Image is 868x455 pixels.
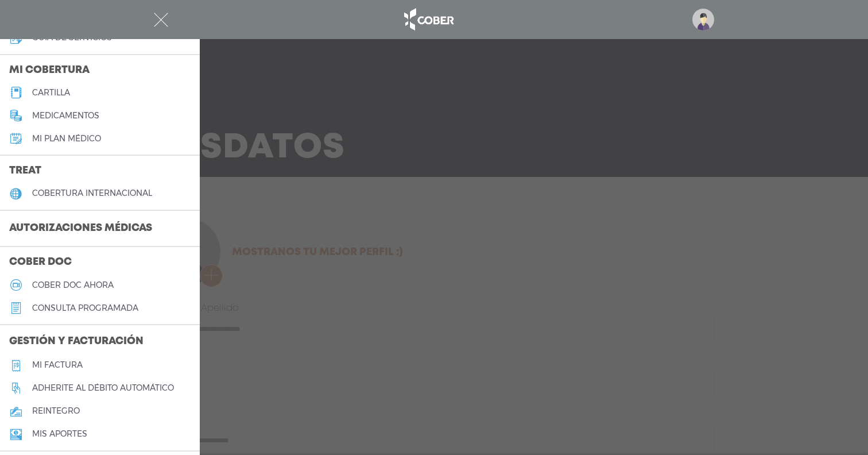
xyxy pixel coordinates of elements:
[32,360,83,370] h5: Mi factura
[32,429,87,439] h5: Mis aportes
[32,188,152,198] h5: cobertura internacional
[32,280,114,290] h5: Cober doc ahora
[32,111,99,121] h5: medicamentos
[32,88,70,98] h5: cartilla
[398,6,458,33] img: logo_cober_home-white.png
[32,33,112,43] h5: guía de servicios
[32,303,138,313] h5: consulta programada
[32,406,80,416] h5: reintegro
[154,13,168,27] img: Cober_menu-close-white.svg
[32,134,101,144] h5: Mi plan médico
[32,383,174,393] h5: Adherite al débito automático
[692,9,714,30] img: profile-placeholder.svg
